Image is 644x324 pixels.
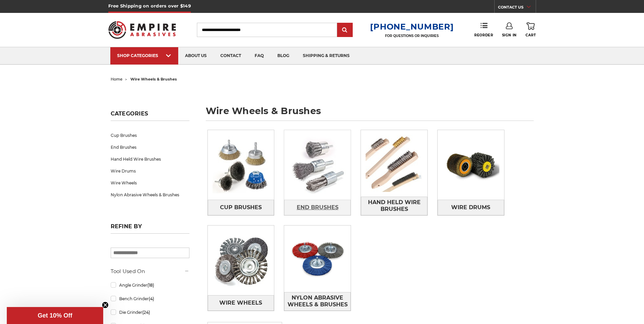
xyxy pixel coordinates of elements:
[296,47,356,65] a: shipping & returns
[142,310,150,315] span: (24)
[111,177,189,189] a: Wire Wheels
[498,3,536,13] a: CONTACT US
[284,292,351,311] a: Nylon Abrasive Wheels & Brushes
[147,283,154,288] span: (18)
[220,202,262,213] span: Cup Brushes
[361,130,427,197] img: Hand Held Wire Brushes
[208,200,274,215] a: Cup Brushes
[284,132,351,198] img: End Brushes
[208,132,274,198] img: Cup Brushes
[149,296,154,301] span: (4)
[111,110,189,121] h5: Categories
[208,227,274,294] img: Wire Wheels
[111,77,123,82] a: home
[38,312,72,319] span: Get 10% Off
[502,33,517,37] span: Sign In
[438,132,504,198] img: Wire Drums
[284,292,350,310] span: Nylon Abrasive Wheels & Brushes
[111,293,189,305] a: Bench Grinder
[111,223,189,234] h5: Refine by
[117,53,171,58] div: SHOP CATEGORIES
[111,141,189,153] a: End Brushes
[297,202,338,213] span: End Brushes
[526,33,536,37] span: Cart
[111,129,189,141] a: Cup Brushes
[370,34,454,38] p: FOR QUESTIONS OR INQUIRIES
[111,189,189,201] a: Nylon Abrasive Wheels & Brushes
[361,197,427,215] a: Hand Held Wire Brushes
[271,47,296,65] a: blog
[284,226,351,292] img: Nylon Abrasive Wheels & Brushes
[111,153,189,165] a: Hand Held Wire Brushes
[284,200,351,215] a: End Brushes
[370,22,454,32] a: [PHONE_NUMBER]
[111,279,189,291] a: Angle Grinder
[474,33,493,37] span: Reorder
[474,22,493,37] a: Reorder
[248,47,271,65] a: faq
[526,22,536,37] a: Cart
[7,307,103,324] div: Get 10% OffClose teaser
[111,306,189,318] a: Die Grinder
[111,267,189,275] h5: Tool Used On
[108,17,176,43] img: Empire Abrasives
[111,165,189,177] a: Wire Drums
[102,302,109,308] button: Close teaser
[178,47,214,65] a: about us
[338,23,352,37] input: Submit
[206,106,534,121] h1: wire wheels & brushes
[438,200,504,215] a: Wire Drums
[208,295,274,310] a: Wire Wheels
[214,47,248,65] a: contact
[130,77,177,82] span: wire wheels & brushes
[219,297,262,309] span: Wire Wheels
[451,202,490,213] span: Wire Drums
